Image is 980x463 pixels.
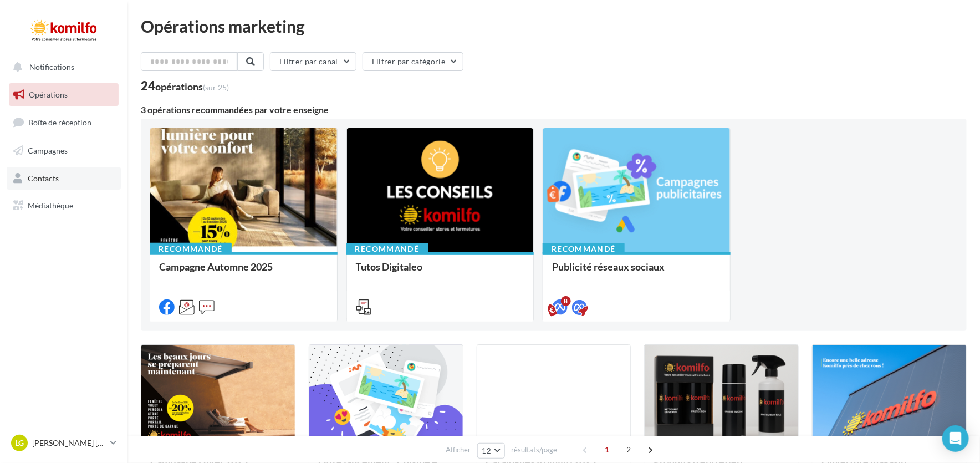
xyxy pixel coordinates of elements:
[270,52,356,71] button: Filtrer par canal
[155,82,229,91] div: opérations
[203,83,229,92] span: (sur 25)
[7,55,116,79] button: Notifications
[7,194,121,217] a: Médiathèque
[7,110,121,134] a: Boîte de réception
[29,90,68,99] span: Opérations
[511,445,557,455] span: résultats/page
[159,261,328,283] div: Campagne Automne 2025
[28,118,91,127] span: Boîte de réception
[561,296,571,306] div: 8
[942,425,969,452] div: Open Intercom Messenger
[477,443,506,459] button: 12
[141,80,229,92] div: 24
[363,52,463,71] button: Filtrer par catégorie
[7,139,121,162] a: Campagnes
[7,167,121,190] a: Contacts
[446,445,471,455] span: Afficher
[598,441,616,459] span: 1
[32,437,106,449] p: [PERSON_NAME] [PERSON_NAME]
[28,173,59,182] span: Contacts
[552,261,721,283] div: Publicité réseaux sociaux
[28,146,68,155] span: Campagnes
[620,441,637,459] span: 2
[346,243,428,255] div: Recommandé
[543,243,625,255] div: Recommandé
[7,83,121,106] a: Opérations
[150,243,232,255] div: Recommandé
[356,261,525,283] div: Tutos Digitaleo
[29,62,74,72] span: Notifications
[9,433,119,454] a: LG [PERSON_NAME] [PERSON_NAME]
[141,105,967,114] div: 3 opérations recommandées par votre enseigne
[15,437,24,449] span: LG
[28,201,73,210] span: Médiathèque
[482,446,492,455] span: 12
[141,18,967,34] div: Opérations marketing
